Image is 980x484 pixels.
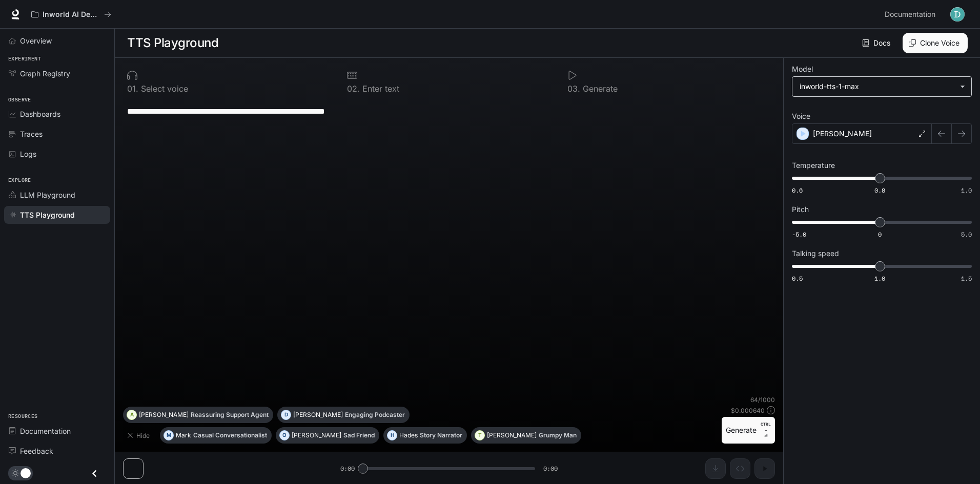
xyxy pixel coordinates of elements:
[947,4,968,25] button: User avatar
[160,427,272,444] button: MMarkCasual Conversationalist
[4,32,110,50] a: Overview
[961,274,972,283] span: 1.5
[750,395,775,404] p: 64 / 1000
[280,427,289,444] div: O
[276,427,379,444] button: O[PERSON_NAME]Sad Friend
[193,432,267,438] p: Casual Conversationalist
[567,85,580,93] p: 0 3 .
[43,10,100,19] p: Inworld AI Demos
[878,230,882,239] span: 0
[731,406,765,415] p: $ 0.000640
[874,186,885,195] span: 0.8
[874,274,885,283] span: 1.0
[20,68,70,79] span: Graph Registry
[139,412,189,418] p: [PERSON_NAME]
[792,250,839,257] p: Talking speed
[20,129,43,139] span: Traces
[580,85,618,93] p: Generate
[83,463,106,484] button: Close drawer
[4,125,110,143] a: Traces
[792,162,835,169] p: Temperature
[127,85,138,93] p: 0 1 .
[164,427,173,444] div: M
[4,145,110,163] a: Logs
[792,206,809,213] p: Pitch
[792,274,803,283] span: 0.5
[292,432,341,438] p: [PERSON_NAME]
[4,422,110,440] a: Documentation
[127,33,218,53] h1: TTS Playground
[813,129,872,139] p: [PERSON_NAME]
[487,432,537,438] p: [PERSON_NAME]
[4,442,110,460] a: Feedback
[123,407,273,423] button: A[PERSON_NAME]Reassuring Support Agent
[471,427,581,444] button: T[PERSON_NAME]Grumpy Man
[903,33,968,53] button: Clone Voice
[420,432,462,438] p: Story Narrator
[293,412,343,418] p: [PERSON_NAME]
[885,8,935,21] span: Documentation
[961,230,972,239] span: 5.0
[4,206,110,224] a: TTS Playground
[792,230,806,239] span: -5.0
[20,149,36,159] span: Logs
[27,4,116,25] button: All workspaces
[792,113,810,120] p: Voice
[475,427,484,444] div: T
[792,77,971,96] div: inworld-tts-1-max
[399,432,418,438] p: Hades
[387,427,397,444] div: H
[4,65,110,82] a: Graph Registry
[761,421,771,433] p: CTRL +
[722,417,775,444] button: GenerateCTRL +⏎
[761,421,771,439] p: ⏎
[347,85,360,93] p: 0 2 .
[4,105,110,123] a: Dashboards
[792,66,813,73] p: Model
[360,85,399,93] p: Enter text
[539,432,577,438] p: Grumpy Man
[123,427,156,444] button: Hide
[281,407,291,423] div: D
[860,33,894,53] a: Docs
[20,446,53,456] span: Feedback
[792,186,803,195] span: 0.6
[950,7,965,22] img: User avatar
[20,35,52,46] span: Overview
[138,85,188,93] p: Select voice
[4,186,110,204] a: LLM Playground
[277,407,410,423] button: D[PERSON_NAME]Engaging Podcaster
[961,186,972,195] span: 1.0
[343,432,375,438] p: Sad Friend
[20,209,75,220] span: TTS Playground
[383,427,467,444] button: HHadesStory Narrator
[127,407,136,423] div: A
[20,426,71,436] span: Documentation
[345,412,405,418] p: Engaging Podcaster
[176,432,191,438] p: Mark
[20,109,60,119] span: Dashboards
[20,190,75,200] span: LLM Playground
[881,4,943,25] a: Documentation
[800,81,955,92] div: inworld-tts-1-max
[191,412,269,418] p: Reassuring Support Agent
[21,467,31,478] span: Dark mode toggle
